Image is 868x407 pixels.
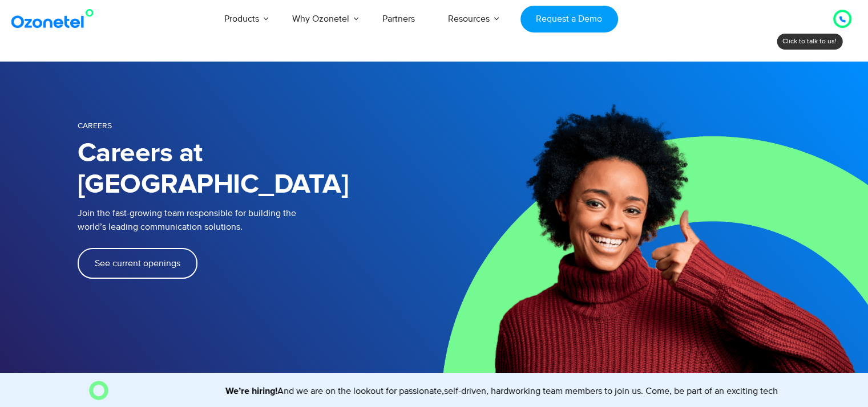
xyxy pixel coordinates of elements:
[520,6,618,32] a: Request a Demo
[169,386,221,396] strong: We’re hiring!
[78,248,197,279] a: See current openings
[89,381,108,400] img: O Image
[78,138,434,201] h1: Careers at [GEOGRAPHIC_DATA]
[78,121,112,131] span: Careers
[113,384,780,398] marquee: And we are on the lookout for passionate,self-driven, hardworking team members to join us. Come, ...
[95,259,180,268] span: See current openings
[78,206,417,234] p: Join the fast-growing team responsible for building the world’s leading communication solutions.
